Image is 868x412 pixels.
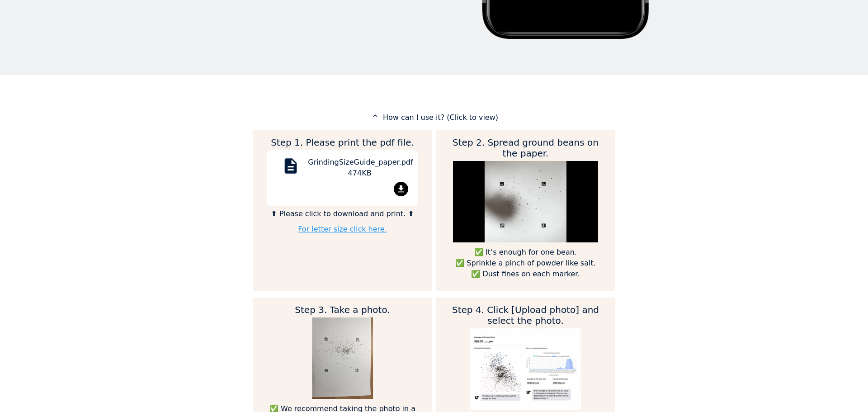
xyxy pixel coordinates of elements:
[267,304,418,315] h2: Step 3. Take a photo.
[253,112,615,123] p: How can I use it? (Click to view)
[280,157,302,179] mat-icon: description
[470,328,580,410] img: guide
[370,112,381,120] mat-icon: expand_less
[267,137,418,148] h2: Step 1. Please print the pdf file.
[450,137,601,159] h2: Step 2. Spread ground beans on the paper.
[394,182,408,196] mat-icon: file_download
[453,161,598,242] img: guide
[308,157,411,182] div: GrindingSizeGuide_paper.pdf 474KB
[267,208,418,219] p: ⬆ Please click to download and print. ⬆
[450,247,601,279] p: ✅ It’s enough for one bean. ✅ Sprinkle a pinch of powder like salt. ✅ Dust fines on each marker.
[450,304,601,326] h2: Step 4. Click [Upload photo] and select the photo.
[298,225,387,233] a: For letter size click here.
[312,317,373,399] img: guide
